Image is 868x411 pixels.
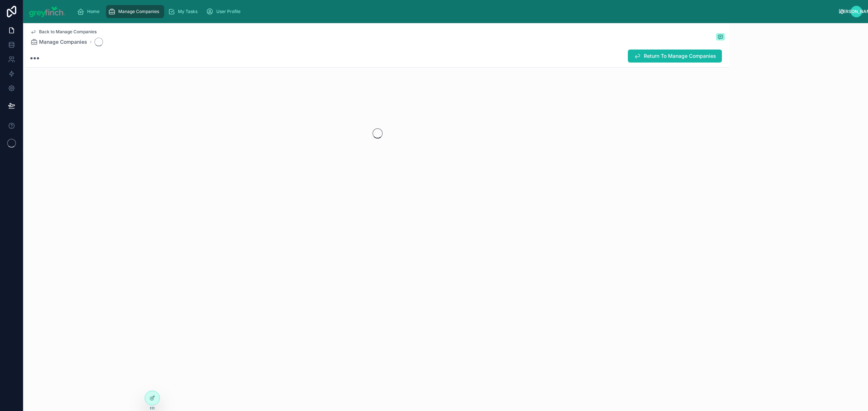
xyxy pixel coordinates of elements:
span: Home [87,9,99,14]
a: Back to Manage Companies [30,29,97,35]
span: Manage Companies [118,9,159,14]
a: Home [75,5,105,18]
span: My Tasks [178,9,197,14]
a: User Profile [204,5,246,18]
span: Back to Manage Companies [39,29,97,35]
span: User Profile [216,9,241,14]
a: Manage Companies [30,38,87,46]
button: Return To Manage Companies [628,50,722,63]
img: App logo [29,6,65,17]
a: My Tasks [166,5,203,18]
span: Return To Manage Companies [644,52,716,60]
a: Manage Companies [106,5,164,18]
div: scrollable content [71,4,839,20]
span: Manage Companies [39,38,87,46]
